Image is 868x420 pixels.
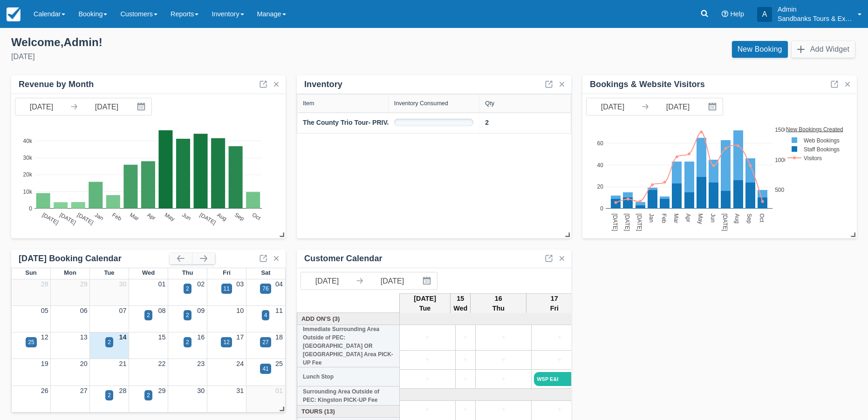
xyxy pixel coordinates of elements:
a: 09 [197,307,205,314]
strong: 2 [485,119,489,126]
a: 23 [197,360,205,367]
span: Sat [261,269,270,276]
div: 2 [108,338,111,346]
a: 28 [119,387,127,394]
a: + [402,332,453,343]
a: 12 [41,333,48,341]
th: [DATE] Tue [400,293,451,314]
span: Sun [25,269,36,276]
a: + [402,355,453,365]
a: 25 [275,360,283,367]
div: [DATE] Booking Calendar [19,253,170,264]
div: 2 [186,285,189,293]
th: Immediate Surrounding Area Outside of PEC: [GEOGRAPHIC_DATA] OR [GEOGRAPHIC_DATA] Area PICK-UP Fee [297,325,400,367]
a: 17 [236,333,244,341]
div: 41 [262,365,268,373]
div: 27 [262,338,268,346]
img: checkfront-main-nav-mini-logo.png [7,7,21,21]
a: 29 [80,280,88,288]
div: Item [303,100,314,107]
a: 31 [236,387,244,394]
a: 24 [236,360,244,367]
button: Interact with the calendar and add the check-in date for your trip. [418,272,437,289]
input: End Date [81,98,133,115]
p: Admin [778,5,852,14]
a: + [458,405,473,415]
th: 15 Wed [451,293,471,314]
div: 2 [186,311,189,319]
button: Add Widget [792,41,855,58]
a: 2 [485,118,489,128]
a: 10 [236,307,244,314]
a: 11 [275,307,283,314]
div: 11 [224,285,230,293]
a: 28 [41,280,48,288]
a: 30 [197,387,205,394]
div: A [757,7,772,22]
a: + [534,405,585,415]
div: 2 [108,391,111,400]
a: 30 [119,280,127,288]
a: 01 [275,387,283,394]
a: 19 [41,360,48,367]
a: 21 [119,360,127,367]
a: 15 [158,333,165,341]
a: 27 [80,387,88,394]
div: Revenue by Month [19,79,94,90]
div: 2 [147,311,150,319]
a: + [478,332,529,343]
a: 03 [236,280,244,288]
a: 26 [41,387,48,394]
div: 76 [262,285,268,293]
div: 25 [28,338,34,346]
input: End Date [366,272,418,289]
a: 08 [158,307,165,314]
div: Bookings & Website Visitors [590,79,705,90]
div: 12 [223,338,229,346]
a: + [458,355,473,365]
a: 20 [80,360,88,367]
i: Help [722,11,728,17]
a: + [478,374,529,384]
div: Qty [485,100,494,107]
text: New Bookings Created [786,126,844,132]
a: + [478,355,529,365]
input: Start Date [301,272,353,289]
a: + [458,374,473,384]
a: + [402,374,453,384]
div: Inventory [304,79,342,90]
span: Mon [64,269,76,276]
span: Wed [142,269,155,276]
span: Tue [104,269,114,276]
a: + [534,355,585,365]
a: 22 [158,360,165,367]
a: 04 [275,280,283,288]
div: 2 [186,338,189,346]
input: End Date [652,98,704,115]
button: Interact with the calendar and add the check-in date for your trip. [704,98,723,115]
a: 05 [41,307,48,314]
div: 4 [264,311,267,319]
a: 02 [197,280,205,288]
input: Start Date [587,98,639,115]
a: + [458,332,473,343]
p: Sandbanks Tours & Experiences [778,14,852,23]
input: Start Date [15,98,68,115]
div: [DATE] [11,51,427,62]
a: New Booking [732,41,788,58]
a: 29 [158,387,165,394]
a: + [534,332,585,343]
th: Lunch Stop [297,367,400,386]
span: Fri [223,269,231,276]
div: Inventory Consumed [394,100,448,107]
th: 16 Thu [471,293,526,314]
a: + [478,405,529,415]
a: Add On's (3) [300,314,397,323]
th: 17 Fri [526,293,582,314]
span: Thu [182,269,193,276]
th: Surrounding Area Outside of PEC: Kingston PICK-UP Fee [297,386,400,406]
div: Customer Calendar [304,253,383,264]
a: The County Trio Tour- PRIVATE [303,118,400,128]
a: 14 [119,333,127,341]
a: 01 [158,280,165,288]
